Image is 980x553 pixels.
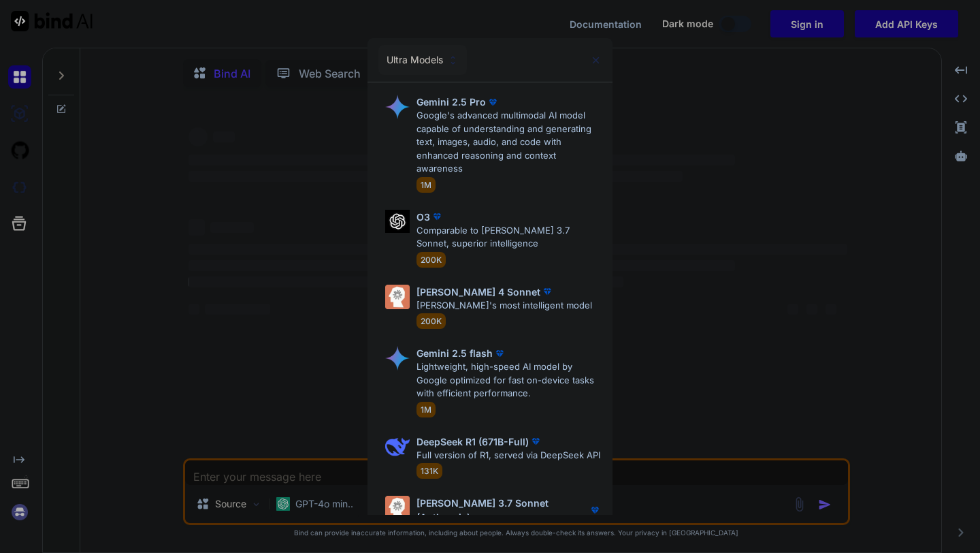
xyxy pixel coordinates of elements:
img: premium [588,503,602,517]
img: premium [529,434,542,448]
span: 1M [416,402,436,417]
p: [PERSON_NAME] 3.7 Sonnet (Anthropic) [416,496,588,524]
img: premium [430,210,444,223]
span: 131K [416,463,442,479]
img: close [590,54,602,66]
img: Pick Models [385,210,410,234]
p: [PERSON_NAME] 4 Sonnet [416,285,540,299]
img: premium [486,95,500,109]
span: 1M [416,177,436,193]
img: premium [540,285,554,298]
p: [PERSON_NAME]'s most intelligent model [416,299,592,313]
p: Gemini 2.5 Pro [416,95,486,109]
p: Comparable to [PERSON_NAME] 3.7 Sonnet, superior intelligence [416,224,602,251]
img: Pick Models [385,346,410,370]
img: Pick Models [385,496,410,520]
span: 200K [416,313,446,329]
img: Pick Models [447,54,459,66]
p: O3 [416,210,430,224]
p: Lightweight, high-speed AI model by Google optimized for fast on-device tasks with efficient perf... [416,360,602,400]
p: DeepSeek R1 (671B-Full) [416,434,529,449]
p: Full version of R1, served via DeepSeek API [416,449,600,462]
p: Google's advanced multimodal AI model capable of understanding and generating text, images, audio... [416,109,602,176]
p: Gemini 2.5 flash [416,346,493,360]
div: Ultra Models [378,45,467,75]
img: Pick Models [385,434,410,459]
span: 200K [416,252,446,268]
img: premium [493,347,506,360]
img: Pick Models [385,95,410,119]
img: Pick Models [385,285,410,309]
